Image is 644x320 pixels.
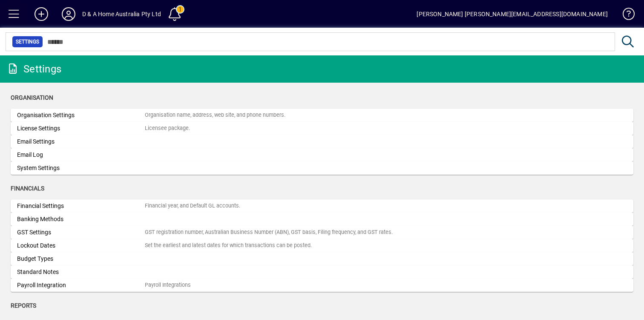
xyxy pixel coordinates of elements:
div: Licensee package. [145,124,190,133]
a: Email Settings [11,135,633,148]
div: License Settings [17,124,145,133]
div: Payroll Integrations [145,281,191,289]
a: Standard Notes [11,265,633,279]
div: Set the earliest and latest dates for which transactions can be posted. [145,242,312,250]
div: Lockout Dates [17,241,145,250]
div: Standard Notes [17,268,145,277]
div: Organisation name, address, web site, and phone numbers. [145,111,285,119]
a: Financial SettingsFinancial year, and Default GL accounts. [11,199,633,213]
div: Settings [6,62,61,76]
div: Banking Methods [17,215,145,224]
a: Budget Types [11,252,633,265]
div: Payroll Integration [17,281,145,290]
div: Email Log [17,150,145,159]
div: Organisation Settings [17,111,145,120]
span: Settings [16,37,39,46]
a: System Settings [11,161,633,175]
div: Financial year, and Default GL accounts. [145,202,240,210]
a: License SettingsLicensee package. [11,122,633,135]
button: Profile [55,6,82,22]
button: Add [28,6,55,22]
div: GST Settings [17,228,145,237]
span: Reports [11,302,36,309]
a: GST SettingsGST registration number, Australian Business Number (ABN), GST basis, Filing frequenc... [11,226,633,239]
div: Email Settings [17,137,145,146]
div: [PERSON_NAME] [PERSON_NAME][EMAIL_ADDRESS][DOMAIN_NAME] [417,7,608,21]
a: Payroll IntegrationPayroll Integrations [11,279,633,292]
a: Organisation SettingsOrganisation name, address, web site, and phone numbers. [11,109,633,122]
a: Lockout DatesSet the earliest and latest dates for which transactions can be posted. [11,239,633,252]
div: System Settings [17,164,145,173]
a: Banking Methods [11,213,633,226]
span: Organisation [11,94,53,101]
a: Email Log [11,148,633,161]
div: Budget Types [17,254,145,263]
a: Knowledge Base [616,2,633,29]
div: D & A Home Australia Pty Ltd [82,7,161,21]
div: Financial Settings [17,202,145,210]
span: Financials [11,185,44,192]
div: GST registration number, Australian Business Number (ABN), GST basis, Filing frequency, and GST r... [145,228,393,236]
